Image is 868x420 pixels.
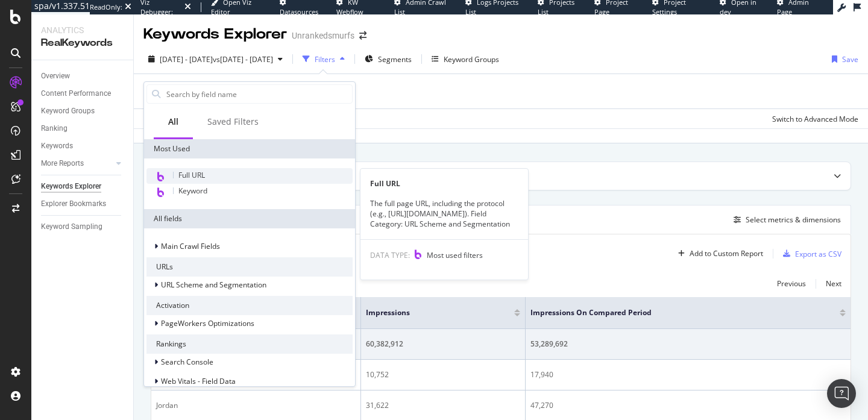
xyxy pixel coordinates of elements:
[298,49,350,69] button: Filters
[146,296,353,315] div: Activation
[772,114,858,124] div: Switch to Advanced Mode
[143,24,287,45] div: Keywords Explorer
[530,307,822,318] span: Impressions On Compared Period
[767,109,858,128] button: Switch to Advanced Mode
[360,49,417,69] button: Segments
[777,278,806,289] div: Previous
[366,307,496,318] span: Impressions
[673,244,763,263] button: Add to Custom Report
[41,157,113,170] a: More Reports
[777,277,806,291] button: Previous
[41,105,95,118] div: Keyword Groups
[161,241,220,251] span: Main Crawl Fields
[161,357,213,367] span: Search Console
[366,400,520,411] div: 31,622
[842,54,858,64] div: Save
[178,186,207,196] span: Keyword
[146,334,353,354] div: Rankings
[41,180,125,193] a: Keywords Explorer
[359,31,366,40] div: arrow-right-arrow-left
[161,376,236,386] span: Web Vitals - Field Data
[530,369,846,380] div: 17,940
[41,87,111,100] div: Content Performance
[41,180,101,193] div: Keywords Explorer
[41,157,84,170] div: More Reports
[41,140,73,152] div: Keywords
[41,221,125,233] a: Keyword Sampling
[143,49,288,69] button: [DATE] - [DATE]vs[DATE] - [DATE]
[366,339,520,349] div: 60,382,912
[165,85,352,103] input: Search by field name
[90,2,122,12] div: ReadOnly:
[41,70,70,83] div: Overview
[690,250,763,257] div: Add to Custom Report
[292,30,354,42] div: Unrankedsmurfs
[530,400,846,411] div: 47,270
[826,278,841,289] div: Next
[168,116,178,128] div: All
[827,379,856,408] div: Open Intercom Messenger
[41,198,106,210] div: Explorer Bookmarks
[280,7,318,16] span: Datasources
[41,105,125,118] a: Keyword Groups
[41,24,124,36] div: Analytics
[360,198,528,229] div: The full page URL, including the protocol (e.g., [URL][DOMAIN_NAME]). Field Category: URL Scheme ...
[41,87,125,100] a: Content Performance
[207,116,259,128] div: Saved Filters
[161,280,266,290] span: URL Scheme and Segmentation
[178,170,205,180] span: Full URL
[370,250,410,260] span: DATA TYPE:
[827,49,858,69] button: Save
[530,339,846,349] div: 53,289,692
[444,54,499,64] div: Keyword Groups
[427,250,483,260] span: Most used filters
[146,257,353,277] div: URLs
[41,122,68,135] div: Ranking
[778,244,841,263] button: Export as CSV
[41,140,125,152] a: Keywords
[144,139,355,158] div: Most Used
[156,400,356,411] div: Jordan
[160,54,213,64] span: [DATE] - [DATE]
[315,54,335,64] div: Filters
[213,54,273,64] span: vs [DATE] - [DATE]
[41,122,125,135] a: Ranking
[826,277,841,291] button: Next
[366,369,520,380] div: 10,752
[427,49,504,69] button: Keyword Groups
[41,70,125,83] a: Overview
[360,178,528,189] div: Full URL
[41,198,125,210] a: Explorer Bookmarks
[729,213,841,227] button: Select metrics & dimensions
[161,318,254,328] span: PageWorkers Optimizations
[746,215,841,225] div: Select metrics & dimensions
[378,54,412,64] span: Segments
[41,221,102,233] div: Keyword Sampling
[795,249,841,259] div: Export as CSV
[41,36,124,50] div: RealKeywords
[144,209,355,228] div: All fields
